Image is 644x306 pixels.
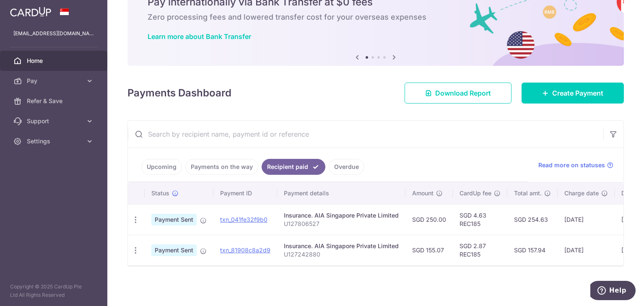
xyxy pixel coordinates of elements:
[127,86,231,101] h4: Payments Dashboard
[435,88,491,98] span: Download Report
[27,97,82,105] span: Refer & Save
[405,204,453,235] td: SGD 250.00
[453,235,507,265] td: SGD 2.87 REC185
[27,77,82,85] span: Pay
[10,7,51,17] img: CardUp
[284,242,399,250] div: Insurance. AIA Singapore Private Limited
[558,235,615,265] td: [DATE]
[27,57,82,65] span: Home
[284,250,399,259] p: U127242880
[552,88,603,98] span: Create Payment
[564,189,599,197] span: Charge date
[412,189,434,197] span: Amount
[220,246,270,254] a: txn_81908c8a2d9
[538,161,605,169] span: Read more on statuses
[284,220,399,228] p: U127806527
[453,204,507,235] td: SGD 4.63 REC185
[185,159,258,175] a: Payments on the way
[507,235,558,265] td: SGD 157.94
[262,159,325,175] a: Recipient paid
[405,83,512,104] a: Download Report
[284,211,399,220] div: Insurance. AIA Singapore Private Limited
[590,281,636,302] iframe: Opens a widget where you can find more information
[514,189,542,197] span: Total amt.
[27,137,82,145] span: Settings
[507,204,558,235] td: SGD 254.63
[141,159,182,175] a: Upcoming
[213,182,277,204] th: Payment ID
[151,189,169,197] span: Status
[220,216,267,223] a: txn_041fe32f9b0
[27,117,82,125] span: Support
[405,235,453,265] td: SGD 155.07
[558,204,615,235] td: [DATE]
[277,182,405,204] th: Payment details
[148,12,604,22] h6: Zero processing fees and lowered transfer cost for your overseas expenses
[538,161,613,169] a: Read more on statuses
[460,189,491,197] span: CardUp fee
[329,159,364,175] a: Overdue
[13,29,94,38] p: [EMAIL_ADDRESS][DOMAIN_NAME]
[151,214,197,226] span: Payment Sent
[151,244,197,256] span: Payment Sent
[522,83,624,104] a: Create Payment
[128,121,603,148] input: Search by recipient name, payment id or reference
[148,32,251,41] a: Learn more about Bank Transfer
